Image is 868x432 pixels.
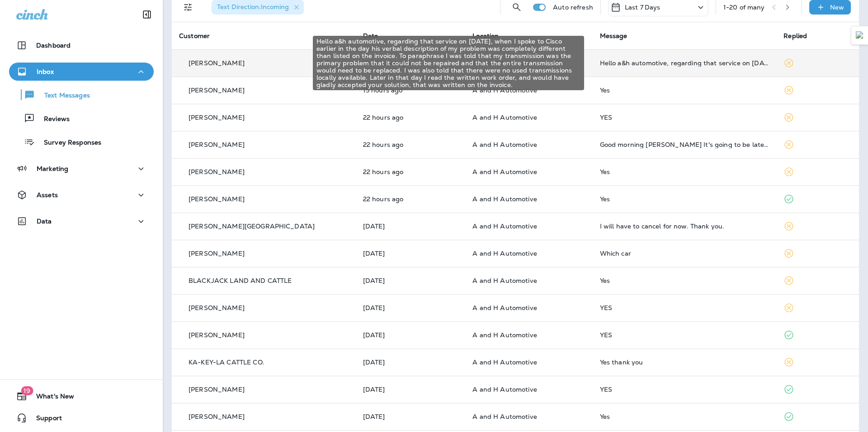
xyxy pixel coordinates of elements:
p: [PERSON_NAME] [189,141,245,148]
button: Support [9,409,154,427]
button: Survey Responses [9,132,154,151]
span: A and H Automotive [472,304,537,312]
span: A and H Automotive [472,222,537,230]
p: Sep 28, 2025 05:03 PM [363,87,458,94]
p: [PERSON_NAME][GEOGRAPHIC_DATA] [189,223,315,230]
span: A and H Automotive [472,277,537,285]
span: A and H Automotive [472,331,537,339]
button: Marketing [9,160,154,178]
p: [PERSON_NAME] [189,250,245,257]
span: Text Direction : Incoming [217,3,289,11]
div: YES [600,114,769,121]
div: I will have to cancel for now. Thank you. [600,223,769,230]
div: Good morning James It's going to be later if that's ok noon - 1:30 We had a water line break here... [600,141,769,148]
p: [PERSON_NAME] [189,386,245,393]
span: A and H Automotive [472,195,537,203]
span: A and H Automotive [472,249,537,257]
p: Last 7 Days [625,4,660,11]
span: Message [600,32,627,40]
p: Inbox [37,68,54,75]
p: Dashboard [36,42,71,49]
p: Sep 25, 2025 10:35 AM [363,331,458,339]
p: Text Messages [35,92,90,100]
button: Inbox [9,63,154,81]
p: [PERSON_NAME] [189,195,245,203]
div: YES [600,386,769,393]
img: Detect Auto [856,31,864,39]
span: A and H Automotive [472,168,537,176]
button: Assets [9,186,154,204]
p: [PERSON_NAME] [189,59,245,67]
p: Sep 25, 2025 10:20 AM [363,413,458,420]
div: Yes thank you [600,359,769,366]
p: [PERSON_NAME] [189,304,245,311]
p: Sep 28, 2025 10:18 AM [363,195,458,203]
p: [PERSON_NAME] [189,168,245,175]
p: Assets [37,191,58,199]
div: Yes [600,168,769,175]
button: Reviews [9,109,154,128]
p: Auto refresh [553,4,593,11]
p: [PERSON_NAME] [189,413,245,420]
span: Date [363,32,378,40]
div: Yes [600,277,769,284]
span: Support [27,414,62,425]
p: Sep 26, 2025 02:32 PM [363,250,458,257]
div: Hello a&h automotive, regarding that service on November 11th, when I spoke to Cisco earlier in t... [600,59,769,67]
p: Sep 28, 2025 10:43 AM [363,114,458,121]
p: KA-KEY-LA CATTLE CO. [189,359,264,366]
span: Customer [179,32,210,40]
span: 19 [21,386,33,395]
span: A and H Automotive [472,413,537,421]
p: BLACKJACK LAND AND CATTLE [189,277,292,284]
p: Sep 27, 2025 03:59 PM [363,223,458,230]
p: Sep 28, 2025 10:20 AM [363,141,458,148]
span: A and H Automotive [472,113,537,121]
span: Replied [783,32,807,40]
div: Yes [600,413,769,420]
div: Yes [600,195,769,203]
div: YES [600,304,769,311]
div: YES [600,331,769,339]
span: What's New [27,393,74,403]
button: Text Messages [9,85,154,104]
p: Sep 25, 2025 12:11 PM [363,277,458,284]
span: A and H Automotive [472,385,537,393]
div: 1 - 20 of many [723,4,765,11]
button: Data [9,212,154,230]
p: Data [37,218,52,225]
p: Sep 25, 2025 10:26 AM [363,386,458,393]
div: Yes [600,87,769,94]
p: [PERSON_NAME] [189,331,245,339]
span: A and H Automotive [472,141,537,149]
span: A and H Automotive [472,358,537,366]
p: Marketing [37,165,68,172]
p: Sep 25, 2025 11:21 AM [363,304,458,311]
button: 19What's New [9,387,154,405]
p: [PERSON_NAME] [189,114,245,121]
p: Reviews [35,115,70,124]
p: Sep 28, 2025 10:19 AM [363,168,458,175]
span: Location [472,32,499,40]
p: [PERSON_NAME] [189,87,245,94]
div: Hello a&h automotive, regarding that service on [DATE], when I spoke to Cisco earlier in the day ... [313,36,584,90]
p: Survey Responses [35,139,101,147]
p: New [830,4,844,11]
button: Dashboard [9,36,154,54]
button: Collapse Sidebar [134,5,160,24]
p: Sep 25, 2025 10:30 AM [363,359,458,366]
div: Which car [600,250,769,257]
